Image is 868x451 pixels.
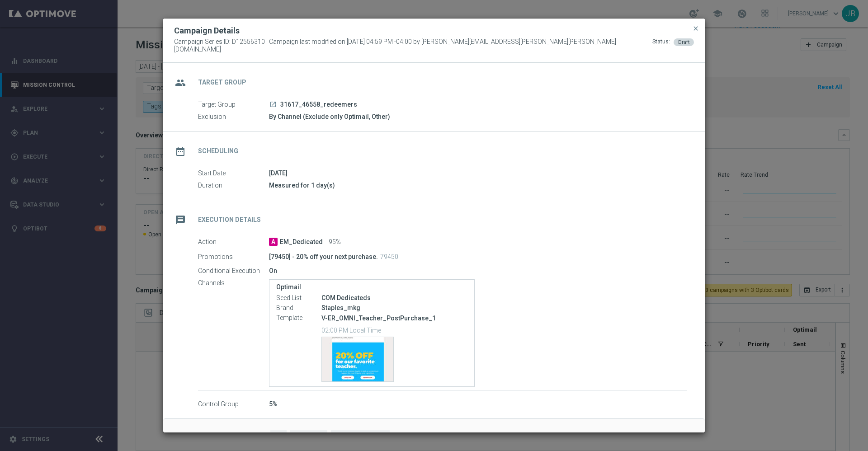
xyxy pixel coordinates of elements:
[198,267,269,275] label: Conditional Execution
[269,169,687,178] div: [DATE]
[199,430,270,444] label: Tags
[276,283,467,291] label: Optimail
[674,38,694,45] colored-tag: Draft
[172,143,189,160] i: date_range
[269,266,687,275] div: On
[269,112,687,121] div: By Channel (Exclude only Optimail, Other)
[331,430,390,444] span: owner-omni-dedicated
[198,238,269,246] label: Action
[174,38,652,53] span: Campaign Series ID: D12556310 | Campaign last modified on [DATE] 04:59 PM -04:00 by [PERSON_NAME]...
[174,25,240,36] h2: Campaign Details
[198,101,269,109] label: Target Group
[198,216,261,224] h2: Execution Details
[198,169,269,178] label: Start Date
[198,253,269,261] label: Promotions
[269,101,277,109] a: launch
[321,314,467,322] p: V-ER_OMNI_Teacher_PostPurchase_1
[280,101,357,109] span: 31617_46558_redeemers
[652,38,670,53] div: Status:
[269,101,277,108] i: launch
[321,303,467,312] div: Staples_mkg
[198,279,269,287] label: Channels
[276,314,321,322] label: Template
[172,212,189,228] i: message
[270,430,287,444] span: Live
[198,78,246,87] h2: Target Group
[692,25,699,32] span: close
[269,253,378,261] p: [79450] - 20% off your next purchase.
[269,238,278,246] span: A
[276,304,321,312] label: Brand
[280,238,323,246] span: EM_Dedicated
[380,253,398,261] p: 79450
[198,400,269,409] label: Control Group
[269,181,687,190] div: Measured for 1 day(s)
[198,147,238,155] h2: Scheduling
[329,238,341,246] span: 95%
[172,75,189,91] i: group
[321,325,467,334] p: 02:00 PM Local Time
[321,293,467,302] div: COM Dedicateds
[678,39,689,45] span: Draft
[269,399,687,409] div: 5%
[198,113,269,121] label: Exclusion
[290,430,327,444] span: Owner-Retail
[276,294,321,302] label: Seed List
[198,182,269,190] label: Duration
